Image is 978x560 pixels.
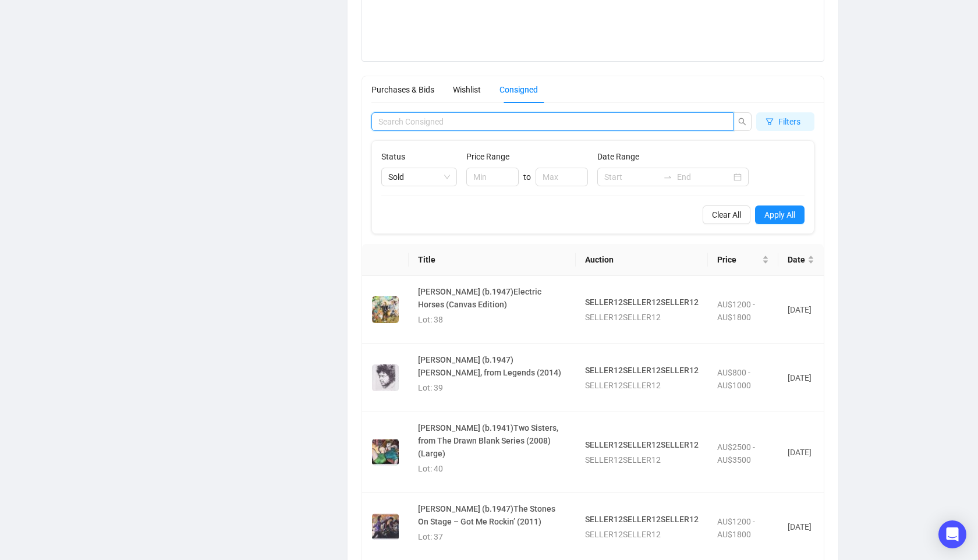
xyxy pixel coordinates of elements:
th: Date [778,244,824,276]
a: [PERSON_NAME] (b.1947)The Stones On Stage – Got Me Rockin’ (2011) [418,504,555,526]
label: Date Range [597,150,647,163]
div: SELLER12SELLER12 [585,379,699,392]
input: Start [604,171,658,183]
span: Apply All [764,208,795,221]
h4: SELLER12SELLER12SELLER12 [585,438,699,451]
img: 40_1.jpg [372,439,399,466]
div: to [466,168,588,186]
div: AU$800 - AU$1000 [717,366,769,392]
a: [PERSON_NAME] (b.1947)[PERSON_NAME], from Legends (2014) [418,355,561,377]
span: [DATE] [788,522,812,531]
div: AU$1200 - AU$1800 [717,515,769,541]
span: [DATE] [788,448,812,457]
span: swap-right [663,172,672,182]
h4: SELLER12SELLER12SELLER12 [585,364,699,377]
button: Apply All [755,205,805,224]
th: Title [409,244,576,276]
span: [DATE] [788,373,812,382]
span: filter [766,118,774,126]
span: Clear All [712,208,741,221]
span: Filters [778,115,800,128]
h4: SELLER12SELLER12SELLER12 [585,296,699,309]
p: Lot: 38 [418,313,443,326]
input: Search Consigned [378,115,717,128]
div: Consigned [499,83,538,96]
p: Lot: 37 [418,530,443,543]
th: Price [708,244,778,276]
img: 38_1.jpg [372,296,399,323]
span: search [738,118,746,126]
div: SELLER12SELLER12 [585,528,699,541]
th: Auction [576,244,708,276]
img: 37_1.jpg [372,513,399,540]
div: AU$1200 - AU$1800 [717,298,769,324]
div: Open Intercom Messenger [938,520,966,548]
span: Sold [388,168,450,186]
div: Purchases & Bids [371,83,434,96]
p: Lot: 40 [418,462,443,475]
span: to [663,172,672,182]
div: SELLER12SELLER12 [585,453,699,466]
label: Status [381,150,413,163]
div: Wishlist [453,83,481,96]
img: 39_1.jpg [372,364,399,391]
input: End [677,171,731,183]
p: Lot: 39 [418,381,443,394]
div: SELLER12SELLER12 [585,311,699,324]
h4: SELLER12SELLER12SELLER12 [585,513,699,526]
button: Filters [756,112,814,131]
span: Price [717,253,760,266]
span: Date [788,253,805,266]
input: Min [467,168,518,186]
a: [PERSON_NAME] (b.1941)Two Sisters, from The Drawn Blank Series (2008) (Large) [418,423,558,458]
label: Price Range [466,150,517,163]
div: AU$2500 - AU$3500 [717,441,769,466]
a: [PERSON_NAME] (b.1947)Electric Horses (Canvas Edition) [418,287,541,309]
input: Max [536,168,587,186]
span: [DATE] [788,305,812,314]
button: Clear All [703,205,750,224]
